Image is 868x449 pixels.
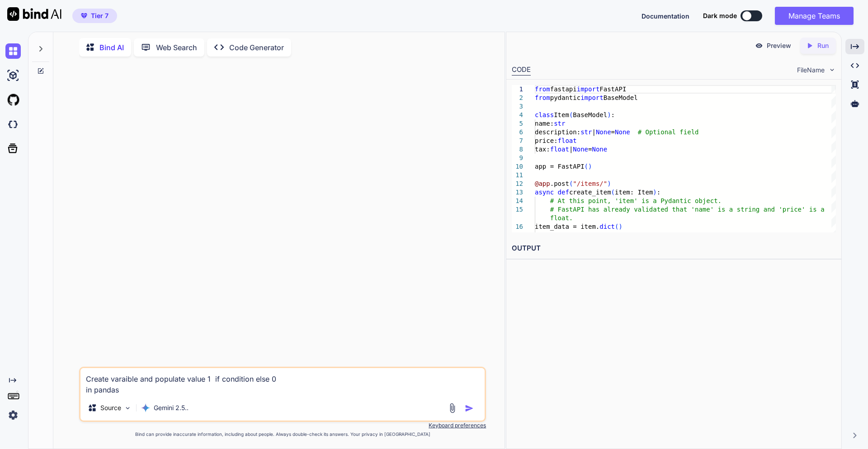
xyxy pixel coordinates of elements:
[512,128,523,137] div: 6
[557,232,611,239] span: [DOMAIN_NAME]:
[7,7,61,21] img: Bind AI
[550,94,580,101] span: pydantic
[535,128,580,136] span: description:
[5,117,21,132] img: darkCloudIdeIcon
[447,403,458,413] img: attachment
[512,188,523,197] div: 13
[550,214,573,222] span: float.
[554,111,569,118] span: Item
[550,197,721,204] span: # At this point, 'item' is a Pydantic object.
[512,102,523,111] div: 3
[465,404,474,413] img: icon
[569,180,573,187] span: (
[5,43,21,59] img: chat
[535,120,554,127] span: name:
[557,137,576,144] span: float
[592,128,595,136] span: |
[588,163,592,170] span: )
[580,128,592,136] span: str
[580,94,604,101] span: import
[596,128,611,136] span: None
[512,137,523,145] div: 7
[5,68,21,83] img: ai-studio
[573,146,588,153] span: None
[535,85,550,93] span: from
[576,85,599,93] span: import
[607,180,611,187] span: )
[506,238,841,259] h2: OUTPUT
[615,189,653,196] span: item: Item
[767,41,791,50] p: Preview
[569,111,573,118] span: (
[512,205,523,214] div: 15
[550,206,740,213] span: # FastAPI has already validated that 'name' is a s
[607,111,611,118] span: )
[550,146,569,153] span: float
[584,163,588,170] span: (
[550,232,557,239] span: if
[656,189,660,196] span: :
[569,146,573,153] span: |
[512,111,523,119] div: 4
[100,403,121,412] p: Source
[603,94,637,101] span: BaseModel
[81,13,87,19] img: premium
[91,11,108,20] span: Tier 7
[550,85,576,93] span: fastapi
[79,422,486,429] p: Keyboard preferences
[599,85,626,93] span: FastAPI
[141,403,150,412] img: Gemini 2.5 Pro
[156,42,197,53] p: Web Search
[557,189,569,196] span: def
[535,189,554,196] span: async
[229,42,284,53] p: Code Generator
[72,9,117,23] button: premiumTier 7
[615,128,630,136] span: None
[512,154,523,162] div: 9
[5,92,21,108] img: githubLight
[512,171,523,180] div: 11
[611,111,614,118] span: :
[615,223,618,230] span: (
[512,197,523,205] div: 14
[80,368,485,395] textarea: Create varaible and populate value 1 if condition else 0 in pandas
[618,223,622,230] span: )
[99,42,124,53] p: Bind AI
[512,162,523,171] div: 10
[79,431,486,438] p: Bind can provide inaccurate information, including about people. Always double-check its answers....
[512,222,523,231] div: 16
[817,41,829,50] p: Run
[512,231,523,240] div: 17
[512,180,523,188] div: 12
[550,180,569,187] span: .post
[828,66,836,74] img: chevron down
[535,146,550,153] span: tax:
[512,94,523,102] div: 2
[535,163,585,170] span: app = FastAPI
[512,65,531,76] div: CODE
[535,180,550,187] span: @app
[611,189,614,196] span: (
[154,403,189,412] p: Gemini 2.5..
[653,189,656,196] span: )
[569,189,611,196] span: create_item
[573,180,607,187] span: "/items/"
[797,66,825,75] span: FileName
[611,128,614,136] span: =
[512,145,523,154] div: 8
[741,206,824,213] span: tring and 'price' is a
[124,404,132,412] img: Pick Models
[535,223,599,230] span: item_data = item.
[775,7,854,25] button: Manage Teams
[535,137,558,144] span: price:
[642,12,689,20] span: Documentation
[642,11,689,21] button: Documentation
[573,111,607,118] span: BaseModel
[535,111,554,118] span: class
[5,407,21,423] img: settings
[755,42,763,50] img: preview
[512,85,523,94] div: 1
[599,223,615,230] span: dict
[588,146,592,153] span: =
[535,94,550,101] span: from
